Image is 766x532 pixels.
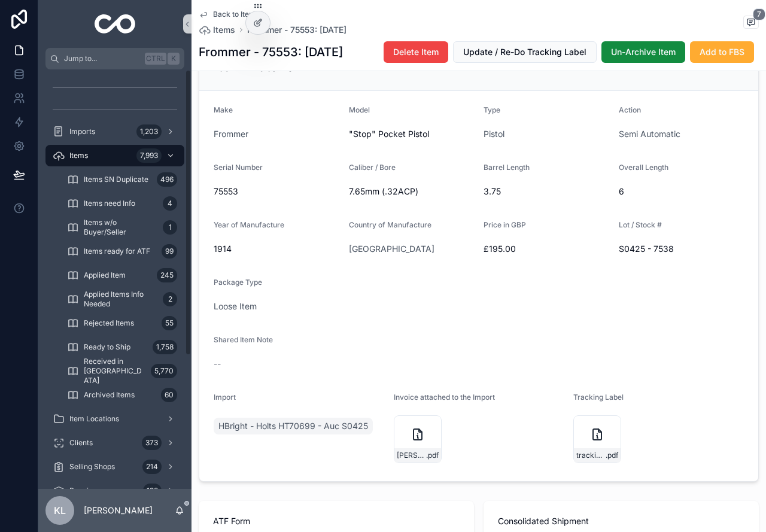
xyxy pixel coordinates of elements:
[60,193,184,214] a: Items need Info4
[484,243,609,255] span: £195.00
[163,220,177,235] div: 1
[214,393,236,402] span: Import
[214,278,262,287] span: Package Type
[453,41,597,63] button: Update / Re-Do Tracking Label
[214,300,257,312] a: Loose Item
[45,48,184,69] button: Jump to...CtrlK
[84,318,134,328] span: Rejected Items
[162,316,177,330] div: 55
[619,186,744,197] span: 6
[199,44,343,60] h1: Frommer - 75553: [DATE]
[60,312,184,334] a: Rejected Items55
[145,53,166,65] span: Ctrl
[700,46,744,58] span: Add to FBS
[60,241,184,262] a: Items ready for ATF99
[84,390,135,400] span: Archived Items
[199,24,235,36] a: Items
[54,503,66,518] span: KL
[151,364,177,378] div: 5,770
[136,148,162,163] div: 7,993
[84,357,146,385] span: Received in [GEOGRAPHIC_DATA]
[161,388,177,402] div: 60
[69,127,95,136] span: Imports
[247,24,346,36] a: Frommer - 75553: [DATE]
[384,41,448,63] button: Delete Item
[573,393,624,402] span: Tracking Label
[463,46,586,58] span: Update / Re-Do Tracking Label
[743,16,759,31] button: 7
[349,128,475,140] span: "Stop" Pocket Pistol
[45,456,184,478] a: Selling Shops214
[157,172,177,187] div: 496
[214,186,339,197] span: 75553
[214,243,339,255] span: 1914
[60,360,184,382] a: Received in [GEOGRAPHIC_DATA]5,770
[60,217,184,238] a: Items w/o Buyer/Seller1
[619,128,680,140] span: Semi Automatic
[84,270,126,280] span: Applied Item
[349,105,370,114] span: Model
[45,480,184,501] a: Receiver192
[84,247,150,256] span: Items ready for ATF
[60,384,184,406] a: Archived Items60
[157,268,177,282] div: 245
[199,10,259,19] a: Back to Items
[611,46,676,58] span: Un-Archive Item
[213,24,235,36] span: Items
[214,358,221,370] span: --
[84,342,130,352] span: Ready to Ship
[214,220,284,229] span: Year of Manufacture
[84,199,135,208] span: Items need Info
[60,336,184,358] a: Ready to Ship1,758
[45,145,184,166] a: Items7,993
[142,436,162,450] div: 373
[142,460,162,474] div: 214
[349,243,434,255] a: [GEOGRAPHIC_DATA]
[214,128,248,140] a: Frommer
[84,175,148,184] span: Items SN Duplicate
[484,220,526,229] span: Price in GBP
[601,41,685,63] button: Un-Archive Item
[163,292,177,306] div: 2
[484,128,504,140] a: Pistol
[136,124,162,139] div: 1,203
[218,420,368,432] span: HBright - Holts HT70699 - Auc S0425
[394,393,495,402] span: Invoice attached to the Import
[69,438,93,448] span: Clients
[214,163,263,172] span: Serial Number
[498,515,744,527] span: Consolidated Shipment
[213,515,460,527] span: ATF Form
[69,414,119,424] span: Item Locations
[349,186,475,197] span: 7.65mm (.32ACP)
[169,54,178,63] span: K
[690,41,754,63] button: Add to FBS
[426,451,439,460] span: .pdf
[69,486,100,495] span: Receiver
[84,504,153,516] p: [PERSON_NAME]
[619,163,668,172] span: Overall Length
[619,220,662,229] span: Lot / Stock #
[213,10,259,19] span: Back to Items
[143,484,162,498] div: 192
[393,46,439,58] span: Delete Item
[484,186,609,197] span: 3.75
[69,462,115,472] span: Selling Shops
[163,196,177,211] div: 4
[64,54,140,63] span: Jump to...
[84,218,158,237] span: Items w/o Buyer/Seller
[60,265,184,286] a: Applied Item245
[349,163,396,172] span: Caliber / Bore
[60,169,184,190] a: Items SN Duplicate496
[162,244,177,259] div: 99
[69,151,88,160] span: Items
[214,418,373,434] a: HBright - Holts HT70699 - Auc S0425
[619,105,641,114] span: Action
[619,243,744,255] span: S0425 - 7538
[45,408,184,430] a: Item Locations
[606,451,618,460] span: .pdf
